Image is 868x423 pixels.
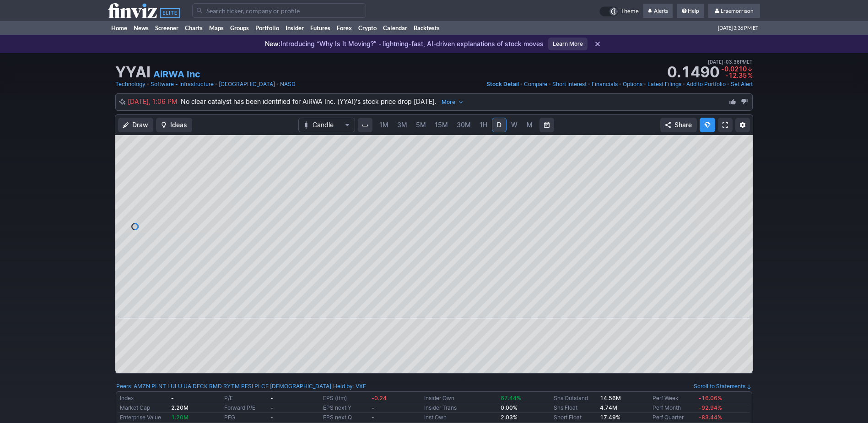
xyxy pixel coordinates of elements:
[115,65,151,80] h1: YYAI
[647,81,681,87] span: Latest Filings
[130,21,152,35] a: News
[511,121,518,129] span: W
[422,403,499,413] td: Insider Trans
[507,118,522,132] a: W
[206,21,227,35] a: Maps
[686,80,726,89] a: Add to Portfolio
[520,80,523,89] span: •
[410,21,443,35] a: Backtests
[718,118,733,132] a: Fullscreen
[252,21,282,35] a: Portfolio
[298,118,355,132] button: Chart Type
[108,21,130,35] a: Home
[356,382,366,391] a: VXF
[721,65,747,73] span: -0.0210
[151,382,166,391] a: PLNT
[222,394,269,403] td: P/E
[222,403,269,413] td: Forward P/E
[682,80,685,89] span: •
[116,382,331,391] div: :
[134,382,150,391] a: AMZN
[193,382,208,391] a: DECK
[254,382,269,391] a: PLCE
[321,403,369,413] td: EPS next Y
[497,121,501,129] span: D
[331,382,366,391] div: | :
[647,80,681,89] a: Latest Filings
[265,39,544,49] p: Introducing “Why Is It Moving?” - lightning-fast, AI-driven explanations of stock moves
[118,403,169,413] td: Market Cap
[620,6,639,16] span: Theme
[270,414,273,421] b: -
[393,118,411,132] a: 3M
[358,118,372,132] button: Interval
[397,121,407,129] span: 3M
[219,80,275,89] a: [GEOGRAPHIC_DATA]
[153,68,200,81] a: AiRWA Inc
[115,80,146,89] a: Technology
[146,80,150,89] span: •
[442,98,455,107] span: More
[270,382,331,391] a: [DEMOGRAPHIC_DATA]
[431,118,452,132] a: 15M
[600,404,617,411] b: 4.74M
[171,404,189,411] b: 2.20M
[486,81,519,87] span: Stock Detail
[435,121,448,129] span: 15M
[375,118,393,132] a: 1M
[171,395,174,401] small: -
[651,394,697,403] td: Perf Week
[522,118,537,132] a: M
[501,414,518,421] b: 2.03%
[355,21,380,35] a: Crypto
[643,80,647,89] span: •
[380,21,410,35] a: Calendar
[453,118,475,132] a: 30M
[677,4,704,18] a: Help
[667,65,719,80] strong: 0.1490
[694,383,752,390] a: Scroll to Statements
[643,4,673,18] a: Alerts
[412,118,430,132] a: 5M
[416,121,426,129] span: 5M
[486,80,519,89] a: Stock Detail
[524,80,547,89] a: Compare
[699,414,722,421] span: -83.44%
[118,394,169,403] td: Index
[209,382,222,391] a: RMD
[501,404,518,411] b: 0.00%
[588,80,591,89] span: •
[548,38,588,50] a: Learn More
[171,414,189,421] span: 1.20M
[725,71,747,79] span: -12.35
[307,21,334,35] a: Futures
[265,40,280,48] span: New:
[116,383,131,390] a: Peers
[372,414,374,421] b: -
[600,414,620,421] a: 17.49%
[223,382,240,391] a: RYTM
[748,71,753,79] span: %
[718,21,758,35] span: [DATE] 3:36 PM ET
[527,121,533,129] span: M
[651,403,697,413] td: Perf Month
[735,118,750,132] button: Chart Settings
[699,395,722,401] span: -16.06%
[539,118,554,132] button: Range
[552,80,587,89] a: Short Interest
[600,395,621,401] b: 14.56M
[731,80,753,89] a: Set Alert
[619,80,622,89] span: •
[623,80,642,89] a: Options
[492,118,507,132] a: D
[475,118,491,132] a: 1H
[554,414,582,421] a: Short Float
[215,80,218,89] span: •
[552,403,598,413] td: Shs Float
[548,80,551,89] span: •
[334,21,355,35] a: Forex
[721,7,754,14] span: Lraemorrison
[708,4,760,18] a: Lraemorrison
[192,3,366,18] input: Search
